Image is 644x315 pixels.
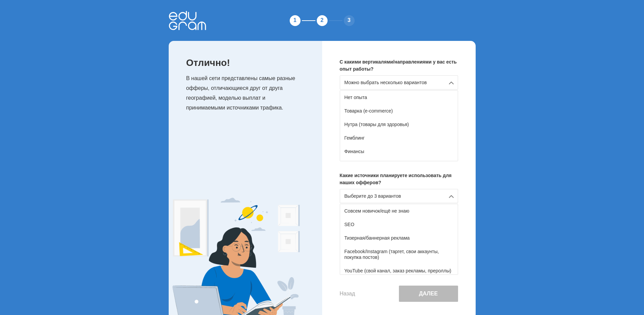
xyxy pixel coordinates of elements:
div: 1 [288,14,302,27]
div: Финансы [340,145,458,158]
div: Facebook/Instagram (таргет, свои аккаунты, покупка постов) [340,245,458,264]
div: Дейтинг [340,159,458,172]
p: Отлично! [186,58,309,67]
div: 3 [342,14,356,27]
div: YouTube (свой канал, заказ рекламы, прероллы) [340,264,458,277]
div: Товарка (e-commerce) [340,104,458,118]
div: Выберите до 3 вариантов [340,189,458,203]
div: Нет опыта [340,91,458,104]
p: С какими вертикалями/направлениями у вас есть опыт работы? [340,58,458,73]
div: Совсем новичок/ещё не знаю [340,204,458,218]
button: Далее [399,286,458,302]
div: 2 [315,14,329,27]
p: В нашей сети представлены самые разные офферы, отличающиеся друг от друга географией, моделью вып... [186,74,309,113]
div: Можно выбрать несколько вариантов [340,75,458,90]
button: Назад [340,291,355,297]
div: Нутра (товары для здоровья) [340,118,458,131]
div: SEO [340,218,458,231]
div: Гемблинг [340,131,458,145]
div: Тизерная/баннерная реклама [340,231,458,245]
p: Какие источники планируете использовать для наших офферов? [340,172,458,186]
